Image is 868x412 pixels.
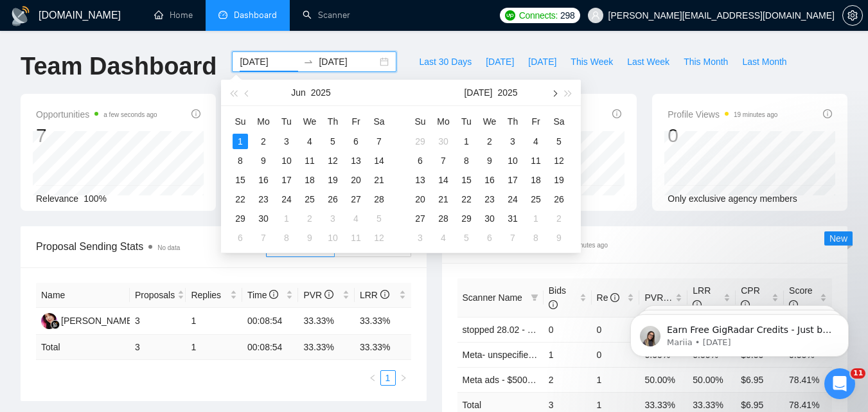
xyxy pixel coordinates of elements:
[482,192,497,207] div: 23
[436,211,451,226] div: 28
[436,172,451,188] div: 14
[229,209,252,228] td: 2025-06-29
[344,151,368,170] td: 2025-06-13
[478,151,501,170] td: 2025-07-09
[381,371,395,385] a: 1
[36,193,78,204] span: Relevance
[851,368,865,379] span: 11
[61,314,135,328] div: [PERSON_NAME]
[291,80,306,105] button: Jun
[551,192,567,207] div: 26
[432,111,455,132] th: Mo
[419,55,472,69] span: Last 30 Days
[531,294,538,301] span: filter
[298,335,355,360] td: 33.33 %
[154,10,193,21] a: homeHome
[298,132,321,151] td: 2025-06-04
[409,228,432,247] td: 2025-08-03
[19,27,238,69] div: message notification from Mariia, 1d ago. Earn Free GigRadar Credits - Just by Sharing Your Story...
[455,209,478,228] td: 2025-07-29
[501,151,524,170] td: 2025-07-10
[247,290,278,300] span: Time
[84,193,107,204] span: 100%
[321,170,344,190] td: 2025-06-19
[693,285,711,310] span: LRR
[560,8,574,22] span: 298
[677,51,735,72] button: This Month
[157,244,180,251] span: No data
[505,211,520,226] div: 31
[432,190,455,209] td: 2025-07-21
[298,151,321,170] td: 2025-06-11
[412,51,479,72] button: Last 30 Days
[302,230,317,246] div: 9
[524,170,547,190] td: 2025-07-18
[355,335,411,360] td: 33.33 %
[279,230,294,246] div: 8
[191,109,200,118] span: info-circle
[505,134,520,149] div: 3
[348,192,364,207] div: 27
[275,111,298,132] th: Tu
[344,170,368,190] td: 2025-06-20
[135,288,175,302] span: Proposals
[191,288,227,302] span: Replies
[409,209,432,228] td: 2025-07-27
[371,134,387,149] div: 7
[56,49,222,61] p: Message from Mariia, sent 1d ago
[551,172,567,188] div: 19
[505,172,520,188] div: 17
[371,230,387,246] div: 12
[256,211,271,226] div: 30
[298,190,321,209] td: 2025-06-25
[311,80,331,105] button: 2025
[459,153,474,168] div: 8
[36,335,130,360] td: Total
[412,230,428,246] div: 3
[736,367,784,392] td: $6.95
[252,170,275,190] td: 2025-06-16
[325,192,341,207] div: 26
[668,107,777,122] span: Profile Views
[432,228,455,247] td: 2025-08-04
[275,151,298,170] td: 2025-06-10
[409,190,432,209] td: 2025-07-20
[229,190,252,209] td: 2025-06-22
[842,10,863,21] a: setting
[380,290,389,299] span: info-circle
[186,308,242,335] td: 1
[325,230,341,246] div: 10
[365,370,380,386] button: left
[275,228,298,247] td: 2025-07-08
[368,132,391,151] td: 2025-06-07
[218,10,227,19] span: dashboard
[371,153,387,168] div: 14
[344,111,368,132] th: Fr
[371,192,387,207] div: 28
[455,151,478,170] td: 2025-07-08
[592,367,640,392] td: 1
[412,211,428,226] div: 27
[505,192,520,207] div: 24
[478,228,501,247] td: 2025-08-06
[36,123,157,148] div: 7
[528,230,544,246] div: 8
[319,55,377,69] input: End date
[668,123,777,148] div: 0
[524,228,547,247] td: 2025-08-08
[252,190,275,209] td: 2025-06-23
[298,170,321,190] td: 2025-06-18
[544,317,592,342] td: 0
[528,192,544,207] div: 25
[734,111,777,118] time: 19 minutes ago
[369,374,376,382] span: left
[478,111,501,132] th: We
[684,55,728,69] span: This Month
[459,172,474,188] div: 15
[459,230,474,246] div: 5
[639,367,687,392] td: 50.00%
[478,190,501,209] td: 2025-07-23
[36,107,157,122] span: Opportunities
[459,211,474,226] div: 29
[10,6,31,26] img: logo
